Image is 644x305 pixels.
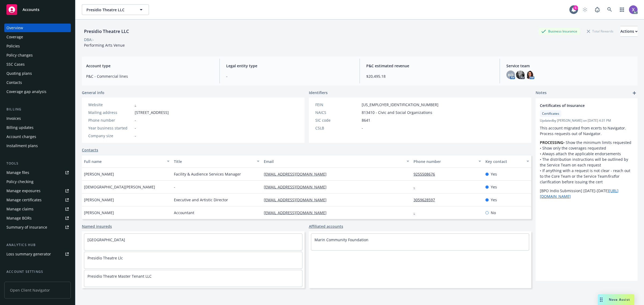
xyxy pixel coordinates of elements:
div: Summary of insurance [6,223,47,232]
button: Presidio Theatre LLC [82,4,149,15]
a: Policy changes [4,51,71,59]
span: - [226,73,353,79]
span: Legal entity type [226,63,353,69]
a: Account charges [4,132,71,141]
button: Full name [82,155,172,168]
button: Actions [620,26,638,37]
div: 5 [573,5,578,10]
div: SSC Cases [6,60,25,69]
span: Executive and Artistic Director [174,197,228,203]
span: General info [82,90,104,95]
a: Named insureds [82,224,112,229]
a: Marin Community Foundation [314,237,368,242]
a: [EMAIL_ADDRESS][DOMAIN_NAME] [264,172,331,177]
a: Coverage [4,33,71,41]
button: Nova Assist [598,294,634,305]
span: Manage exposures [4,187,71,195]
div: Drag to move [598,294,605,305]
span: Certificates [542,111,559,116]
div: Email [264,159,403,164]
div: DBA: - [84,37,94,42]
span: 8641 [362,117,370,123]
div: Manage claims [6,205,34,213]
span: - [135,133,136,139]
a: Manage certificates [4,196,71,204]
span: Updated by [PERSON_NAME] on [DATE] 4:31 PM [540,118,633,123]
div: Loss summary generator [6,250,51,258]
a: Presidio Theatre Master Tenant LLC [87,274,152,279]
a: [EMAIL_ADDRESS][DOMAIN_NAME] [264,210,331,215]
a: Switch app [617,4,627,15]
em: first [608,174,614,179]
p: [BPO Indio Submission] [DATE]-[DATE] [540,188,633,199]
span: - [362,125,363,131]
img: photo [629,5,638,14]
span: - [135,125,136,131]
a: SSC Cases [4,60,71,69]
div: Manage certificates [6,196,42,204]
div: Analytics hub [4,242,71,248]
a: - [135,102,136,107]
a: Manage claims [4,205,71,213]
a: Loss summary generator [4,250,71,258]
div: Actions [620,26,638,36]
span: Yes [491,197,497,203]
span: Account type [86,63,213,69]
a: Contacts [82,147,98,153]
div: Billing [4,107,71,112]
a: Quoting plans [4,69,71,78]
a: Summary of insurance [4,223,71,232]
a: add [631,90,638,96]
a: - [414,184,419,189]
span: Certificates of Insurance [540,103,619,108]
span: Facility & Audience Services Manager [174,171,241,177]
div: Business Insurance [539,28,580,35]
a: Contacts [4,78,71,87]
div: Coverage gap analysis [6,87,46,96]
a: 9255508676 [414,172,439,177]
div: Manage exposures [6,187,41,195]
a: Installment plans [4,142,71,150]
span: P&C estimated revenue [366,63,493,69]
a: [GEOGRAPHIC_DATA] [87,237,125,242]
div: Key contact [485,159,523,164]
div: Quoting plans [6,69,32,78]
span: [PERSON_NAME] [84,171,114,177]
span: No [491,210,496,215]
span: Open Client Navigator [4,282,71,299]
a: Start snowing [580,4,590,15]
a: Manage BORs [4,214,71,222]
div: Manage BORs [6,214,32,222]
button: Title [172,155,262,168]
span: - [135,117,136,123]
div: Contacts [6,78,22,87]
div: Invoices [6,114,21,123]
div: Full name [84,159,164,164]
a: Policy checking [4,177,71,186]
div: Mailing address [88,110,133,115]
span: - [174,184,175,190]
span: Accounts [23,8,39,12]
div: Installment plans [6,142,38,150]
a: Service team [4,277,71,285]
div: Overview [6,24,23,32]
div: Manage files [6,168,29,177]
a: [EMAIL_ADDRESS][DOMAIN_NAME] [264,197,331,202]
div: Policies [6,42,20,50]
img: photo [516,70,525,79]
span: Yes [491,184,497,190]
div: Title [174,159,254,164]
span: Accountant [174,210,194,215]
a: Report a Bug [592,4,603,15]
div: Account charges [6,132,36,141]
div: Year business started [88,125,133,131]
a: - [414,210,419,215]
a: Invoices [4,114,71,123]
span: KO [508,72,513,78]
div: Total Rewards [584,28,616,35]
span: Notes [536,90,547,96]
a: Manage files [4,168,71,177]
span: Yes [491,171,497,177]
span: Identifiers [309,90,328,95]
div: Tools [4,161,71,166]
